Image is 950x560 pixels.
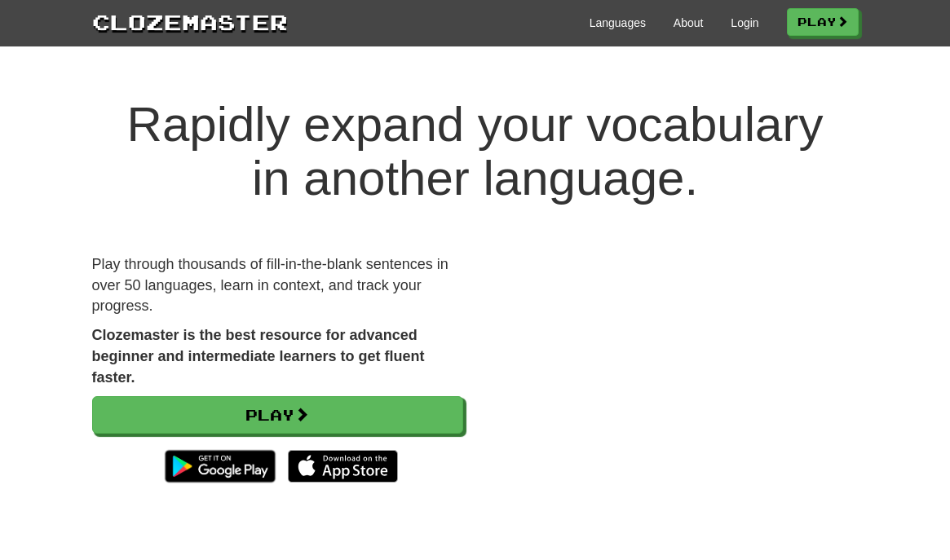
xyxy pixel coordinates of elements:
a: Clozemaster [92,7,288,37]
strong: Clozemaster is the best resource for advanced beginner and intermediate learners to get fluent fa... [92,327,425,385]
img: Download_on_the_App_Store_Badge_US-UK_135x40-25178aeef6eb6b83b96f5f2d004eda3bffbb37122de64afbaef7... [288,450,398,483]
a: Login [731,15,758,31]
a: About [674,15,704,31]
p: Play through thousands of fill-in-the-blank sentences in over 50 languages, learn in context, and... [92,254,463,317]
img: Get it on Google Play [157,442,283,491]
a: Play [92,396,463,434]
a: Play [787,8,859,36]
a: Languages [590,15,646,31]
